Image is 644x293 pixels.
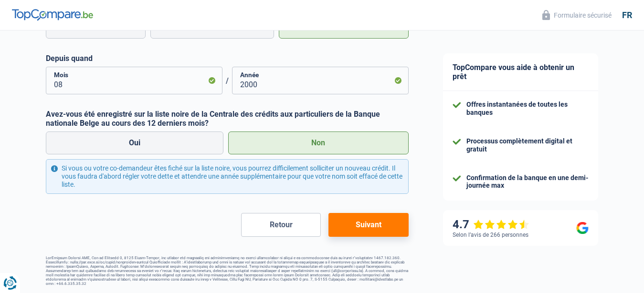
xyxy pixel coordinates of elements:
span: / [222,76,232,85]
label: Non [228,131,409,154]
button: Retour [241,213,321,237]
div: Si vous ou votre co-demandeur êtes fiché sur la liste noire, vous pourrez difficilement sollicite... [46,159,409,193]
img: TopCompare Logo [12,9,93,20]
input: MM [46,67,222,94]
button: Suivant [328,213,408,237]
div: TopCompare vous aide à obtenir un prêt [443,53,598,91]
div: fr [622,10,632,20]
div: Offres instantanées de toutes les banques [466,101,589,117]
div: Processus complètement digital et gratuit [466,137,589,153]
input: AAAA [232,67,409,94]
div: Confirmation de la banque en une demi-journée max [466,174,589,190]
label: Oui [46,131,224,154]
label: Avez-vous été enregistré sur la liste noire de la Centrale des crédits aux particuliers de la Ban... [46,110,409,128]
div: 4.7 [453,218,529,232]
button: Formulaire sécurisé [537,7,617,23]
footer: LorEmipsum Dolorsi AME, Con ad Elitsedd 0, 8125 Eiusm-Tempor, inc utlabor etd magnaaliq eni admin... [46,256,409,286]
div: Selon l’avis de 266 personnes [453,232,528,238]
label: Depuis quand [46,54,409,63]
